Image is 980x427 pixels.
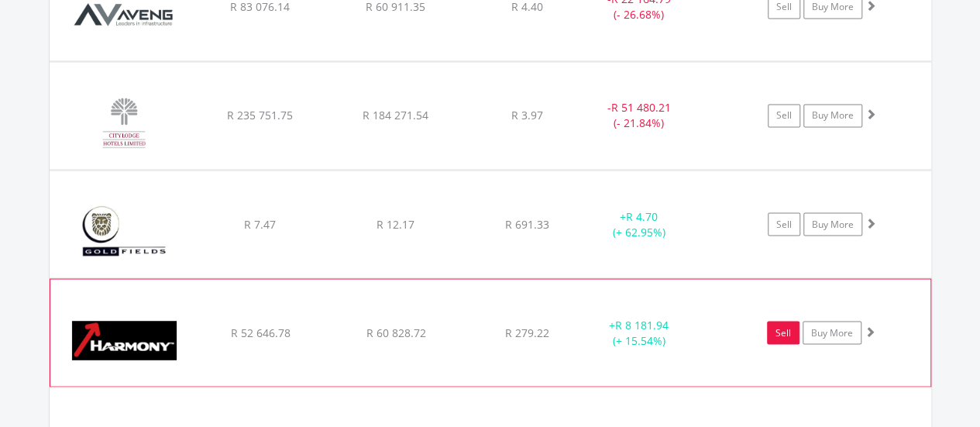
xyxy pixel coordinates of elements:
[58,298,191,382] img: EQU.ZA.HAR.png
[57,190,191,274] img: EQU.ZA.GFI.png
[580,317,696,348] div: + (+ 15.54%)
[615,317,669,332] span: R 8 181.94
[768,212,800,236] a: Sell
[505,216,549,231] span: R 691.33
[377,216,414,231] span: R 12.17
[803,212,862,236] a: Buy More
[57,81,191,165] img: EQU.ZA.CLH.png
[768,104,800,127] a: Sell
[227,108,293,122] span: R 235 751.75
[803,104,862,127] a: Buy More
[626,208,658,223] span: R 4.70
[581,208,698,239] div: + (+ 62.95%)
[581,100,698,131] div: - (- 21.84%)
[363,108,428,122] span: R 184 271.54
[505,325,549,339] span: R 279.22
[803,321,861,344] a: Buy More
[230,325,290,339] span: R 52 646.78
[366,325,425,339] span: R 60 828.72
[611,100,671,115] span: R 51 480.21
[244,216,276,231] span: R 7.47
[767,321,799,344] a: Sell
[511,108,543,122] span: R 3.97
